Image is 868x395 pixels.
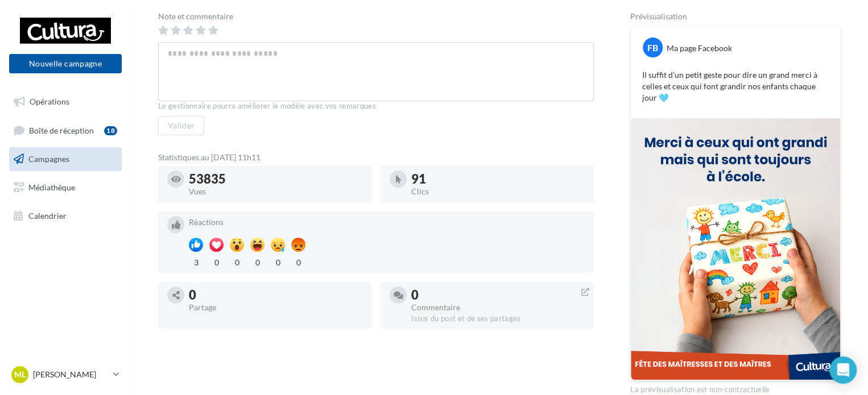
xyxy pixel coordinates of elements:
[189,303,362,311] div: Partage
[158,153,594,161] div: Statistiques au [DATE] 11h11
[14,369,26,380] span: ML
[7,204,124,228] a: Calendrier
[28,210,67,220] span: Calendrier
[158,101,594,111] div: Le gestionnaire pourra améliorer le modèle avec vos remarques
[7,176,124,199] a: Médiathèque
[209,255,224,268] div: 0
[189,173,362,185] div: 53835
[411,289,585,301] div: 0
[9,54,122,73] button: Nouvelle campagne
[28,154,69,164] span: Campagnes
[7,147,124,171] a: Campagnes
[104,126,117,135] div: 18
[28,182,75,192] span: Médiathèque
[189,218,585,226] div: Réactions
[291,255,305,268] div: 0
[411,188,585,196] div: Clics
[271,255,285,268] div: 0
[643,38,663,57] div: FB
[7,90,124,114] a: Opérations
[411,173,585,185] div: 91
[630,380,841,395] div: La prévisualisation est non-contractuelle
[189,188,362,196] div: Vues
[642,69,829,103] p: Il suffit d’un petit geste pour dire un grand merci à celles et ceux qui font grandir nos enfants...
[189,289,362,301] div: 0
[30,97,69,106] span: Opérations
[230,255,244,268] div: 0
[29,125,94,135] span: Boîte de réception
[411,303,585,311] div: Commentaire
[33,369,109,380] p: [PERSON_NAME]
[829,356,857,384] div: Open Intercom Messenger
[7,118,124,143] a: Boîte de réception18
[158,116,204,135] button: Valider
[667,43,732,54] div: Ma page Facebook
[411,314,585,324] div: Issus du post et de ses partages
[189,255,203,268] div: 3
[250,255,264,268] div: 0
[630,13,841,20] div: Prévisualisation
[158,13,594,20] div: Note et commentaire
[9,364,122,385] a: ML [PERSON_NAME]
